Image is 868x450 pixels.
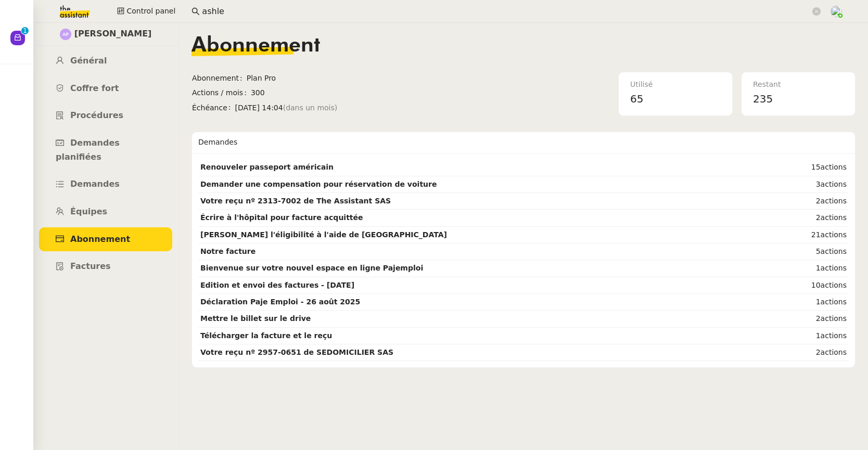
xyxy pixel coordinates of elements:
[200,230,447,239] strong: [PERSON_NAME] l'éligibilité à l'aide de [GEOGRAPHIC_DATA]
[630,79,721,91] div: Utilisé
[821,180,847,188] span: actions
[251,87,457,99] span: 300
[821,298,847,306] span: actions
[192,35,320,56] span: Abonnement
[760,311,849,327] td: 2
[60,29,71,40] img: svg
[56,138,120,162] span: Demandes planifiées
[39,200,172,224] a: Équipes
[247,72,457,84] span: Plan Pro
[821,314,847,323] span: actions
[200,213,363,222] strong: Écrire à l'hôpital pour facture acquittée
[821,230,847,239] span: actions
[200,348,393,356] strong: Votre reçu nº 2957-0651 de SEDOMICILIER SAS
[192,102,235,114] span: Échéance
[821,247,847,255] span: actions
[821,331,847,340] span: actions
[70,207,107,216] span: Équipes
[821,264,847,272] span: actions
[70,234,130,244] span: Abonnement
[192,72,247,84] span: Abonnement
[753,93,773,105] span: 235
[821,281,847,289] span: actions
[39,172,172,197] a: Demandes
[200,180,437,188] strong: Demander une compensation pour réservation de voiture
[760,294,849,311] td: 1
[39,49,172,73] a: Général
[831,6,842,17] img: users%2FNTfmycKsCFdqp6LX6USf2FmuPJo2%2Favatar%2Fprofile-pic%20(1).png
[753,79,844,91] div: Restant
[821,213,847,222] span: actions
[111,4,182,19] button: Control panel
[202,5,810,19] input: Rechercher
[760,210,849,226] td: 2
[192,87,251,99] span: Actions / mois
[198,132,849,153] div: Demandes
[821,348,847,356] span: actions
[630,93,643,105] span: 65
[760,277,849,294] td: 10
[821,197,847,205] span: actions
[235,102,457,114] span: [DATE] 14:04
[200,247,256,255] strong: Notre facture
[70,261,111,271] span: Factures
[821,163,847,171] span: actions
[760,159,849,176] td: 15
[283,102,338,114] span: (dans un mois)
[39,131,172,169] a: Demandes planifiées
[70,56,107,66] span: Général
[200,264,423,272] strong: Bienvenue sur votre nouvel espace en ligne Pajemploi
[39,76,172,101] a: Coffre fort
[760,243,849,260] td: 5
[70,83,119,93] span: Coffre fort
[200,163,334,171] strong: Renouveler passeport américain
[760,176,849,193] td: 3
[760,344,849,361] td: 2
[23,27,27,36] p: 1
[760,193,849,210] td: 2
[760,260,849,277] td: 1
[200,281,354,289] strong: Edition et envoi des factures - [DATE]
[760,227,849,243] td: 21
[39,227,172,252] a: Abonnement
[74,27,152,41] span: [PERSON_NAME]
[200,298,360,306] strong: Déclaration Paje Emploi - 26 août 2025
[200,314,311,323] strong: Mettre le billet sur le drive
[126,5,175,17] span: Control panel
[21,27,29,34] nz-badge-sup: 1
[70,110,123,120] span: Procédures
[200,197,391,205] strong: Votre reçu nº 2313-7002 de The Assistant SAS
[200,331,332,340] strong: Télécharger la facture et le reçu
[760,328,849,344] td: 1
[70,179,120,189] span: Demandes
[39,104,172,128] a: Procédures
